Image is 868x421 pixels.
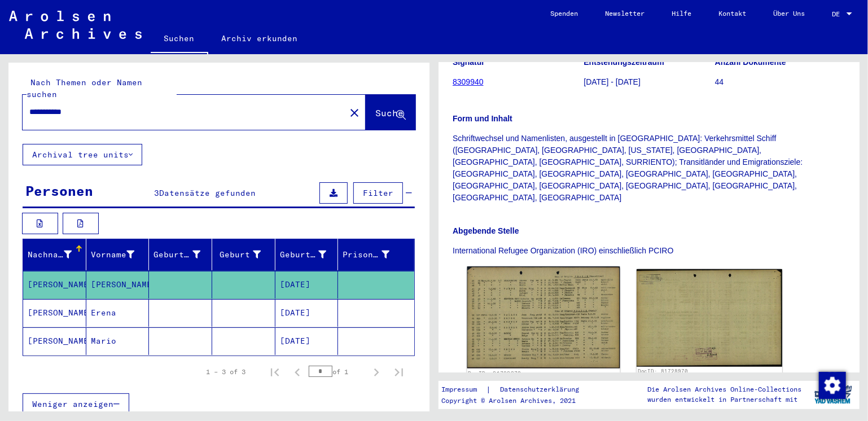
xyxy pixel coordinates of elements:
[375,107,404,119] span: Suche
[275,299,339,327] mat-cell: [DATE]
[832,10,844,18] span: DE
[275,239,339,270] mat-header-cell: Geburtsdatum
[91,249,135,261] div: Vorname
[154,245,214,264] div: Geburtsname
[353,182,403,204] button: Filter
[365,361,388,383] button: Next page
[366,95,415,130] button: Suche
[208,25,312,52] a: Archiv erkunden
[442,384,593,396] div: |
[27,77,142,99] mat-label: Nach Themen oder Namen suchen
[453,114,512,123] b: Form und Inhalt
[338,239,414,270] mat-header-cell: Prisoner #
[23,271,86,299] mat-cell: [PERSON_NAME]
[647,394,801,405] p: wurden entwickelt in Partnerschaft mit
[468,370,521,377] a: DocID: 81728970
[638,368,689,374] a: DocID: 81728970
[212,239,275,270] mat-header-cell: Geburt‏
[584,58,664,67] b: Entstehungszeitraum
[467,266,620,368] img: 001.jpg
[363,188,393,198] span: Filter
[23,239,86,270] mat-header-cell: Nachname
[309,366,365,377] div: of 1
[348,106,361,120] mat-icon: close
[819,372,846,399] img: Zustimmung ändern
[275,327,339,355] mat-cell: [DATE]
[91,245,149,264] div: Vorname
[86,299,150,327] mat-cell: Erena
[388,361,410,383] button: Last page
[217,245,275,264] div: Geburt‏
[154,249,200,261] div: Geburtsname
[453,245,845,257] p: International Refugee Organization (IRO) einschließlich PCIRO
[453,226,519,235] b: Abgebende Stelle
[280,245,341,264] div: Geburtsdatum
[25,181,93,201] div: Personen
[28,245,86,264] div: Nachname
[32,399,113,409] span: Weniger anzeigen
[149,239,212,270] mat-header-cell: Geburtsname
[23,393,129,415] button: Weniger anzeigen
[264,361,286,383] button: First page
[217,249,261,261] div: Geburt‏
[275,271,339,299] mat-cell: [DATE]
[343,245,404,264] div: Prisoner #
[715,58,786,67] b: Anzahl Dokumente
[9,11,142,39] img: Arolsen_neg.svg
[453,133,845,204] p: Schriftwechsel und Namenlisten, ausgestellt in [GEOGRAPHIC_DATA]: Verkehrsmittel Schiff ([GEOGRAP...
[637,269,782,366] img: 002.jpg
[442,396,593,406] p: Copyright © Arolsen Archives, 2021
[86,327,150,355] mat-cell: Mario
[154,188,159,198] span: 3
[151,25,208,54] a: Suchen
[453,77,484,86] a: 8309940
[86,271,150,299] mat-cell: [PERSON_NAME]
[280,249,327,261] div: Geburtsdatum
[647,384,801,394] p: Die Arolsen Archives Online-Collections
[812,380,854,409] img: yv_logo.png
[442,384,486,396] a: Impressum
[28,249,72,261] div: Nachname
[159,188,256,198] span: Datensätze gefunden
[453,58,485,67] b: Signatur
[86,239,150,270] mat-header-cell: Vorname
[343,101,366,124] button: Clear
[23,299,86,327] mat-cell: [PERSON_NAME]
[715,76,845,88] p: 44
[343,249,389,261] div: Prisoner #
[23,327,86,355] mat-cell: [PERSON_NAME]
[584,76,714,88] p: [DATE] - [DATE]
[206,367,246,377] div: 1 – 3 of 3
[492,384,593,396] a: Datenschutzerklärung
[286,361,309,383] button: Previous page
[23,144,142,165] button: Archival tree units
